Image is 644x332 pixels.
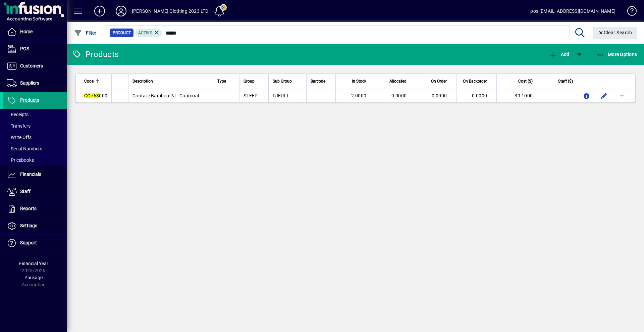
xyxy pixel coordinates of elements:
span: POS [20,46,29,51]
button: Add [547,48,571,60]
a: Suppliers [3,75,67,92]
span: 0.0000 [432,93,447,98]
span: Suppliers [20,80,39,86]
span: Contare Bamboo PJ - Charcoal [132,93,199,98]
a: POS [3,41,67,57]
div: pos [EMAIL_ADDRESS][DOMAIN_NAME] [530,6,615,16]
a: Serial Numbers [3,143,67,154]
span: Customers [20,63,43,68]
span: Sub Group [273,78,292,85]
div: Allocated [380,78,413,85]
span: Settings [20,223,37,228]
a: Financials [3,166,67,183]
td: 39.1000 [496,89,537,102]
button: Profile [110,5,132,17]
span: 2.0000 [351,93,367,98]
div: Products [72,49,119,60]
span: 0.0000 [391,93,407,98]
span: Staff ($) [558,78,573,85]
div: Type [217,78,235,85]
a: Support [3,235,67,251]
span: More Options [596,52,637,57]
div: In Stock [340,78,372,85]
span: Allocated [389,78,407,85]
span: Pricebooks [7,157,34,163]
div: Description [132,78,209,85]
span: On Order [431,78,447,85]
button: Filter [72,27,98,39]
div: On Order [420,78,453,85]
a: Transfers [3,120,67,132]
button: Clear [593,27,638,39]
span: In Stock [352,78,366,85]
span: Receipts [7,112,29,117]
span: Description [132,78,153,85]
span: 000 [84,93,107,98]
a: Receipts [3,109,67,120]
span: Barcode [311,78,325,85]
a: Settings [3,218,67,234]
a: Staff [3,183,67,200]
span: Staff [20,189,31,194]
a: Knowledge Base [622,1,636,23]
span: SLEEP [244,93,258,98]
span: Products [20,97,39,103]
span: On Backorder [463,78,487,85]
button: Add [89,5,110,17]
span: Financial Year [19,261,48,266]
em: CO763 [84,93,99,98]
span: Type [217,78,226,85]
span: Group [244,78,255,85]
span: Home [20,29,33,34]
span: Financials [20,172,41,177]
a: Write Offs [3,132,67,143]
span: Product [113,30,131,36]
mat-chip: Activation Status: Active [136,29,162,37]
a: Reports [3,200,67,217]
div: Barcode [311,78,331,85]
span: Filter [74,30,97,36]
a: Pricebooks [3,154,67,166]
div: Code [84,78,107,85]
div: On Backorder [461,78,493,85]
div: Group [244,78,264,85]
button: More Options [595,48,639,60]
span: Add [549,52,569,57]
button: More options [616,90,627,101]
span: Cost ($) [518,78,533,85]
button: Edit [599,90,609,101]
span: Clear Search [598,30,632,35]
span: Transfers [7,123,31,129]
a: Home [3,23,67,40]
span: Active [138,31,152,35]
div: Sub Group [273,78,302,85]
span: Code [84,78,94,85]
span: Reports [20,206,37,211]
span: PJFULL [273,93,290,98]
span: Support [20,240,37,245]
span: Package [24,275,43,280]
span: 0.0000 [472,93,487,98]
span: Serial Numbers [7,146,42,151]
span: Write Offs [7,135,32,140]
div: [PERSON_NAME] Clothing 2023 LTD [132,6,208,16]
a: Customers [3,58,67,75]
